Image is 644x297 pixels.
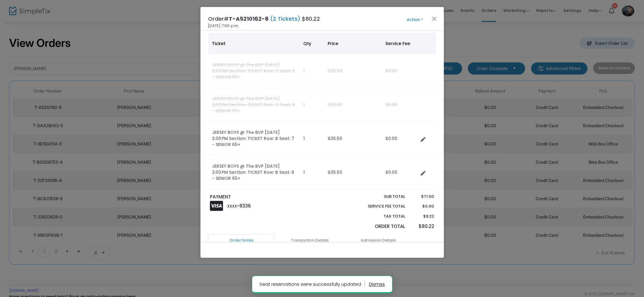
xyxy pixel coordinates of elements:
[208,15,320,23] h4: Order# $80.22
[411,194,434,200] p: $71.00
[382,88,418,122] td: $0.00
[208,155,300,189] td: JERSEY BOYS @ The BVP [DATE] 2:00 PM Section: TICKET Row: B Seat: 8 - SENIOR 65+
[208,88,300,122] td: JERSEY BOYS @ The BVP [DATE] 2:00 PM Section: TICKET Row: C Seat: 4 - SENIOR 65+
[430,15,438,23] button: Close
[300,54,324,88] td: 1
[300,122,324,155] td: 1
[300,155,324,189] td: 1
[324,122,382,155] td: $35.50
[208,54,300,88] td: JERSEY BOYS @ The BVP [DATE] 2:00 PM Section: TICKET Row: C Seat: 3 - SENIOR 65+
[382,122,418,155] td: $0.00
[354,194,406,200] p: Sub total
[237,203,251,209] span: -8336
[382,155,418,189] td: $0.00
[382,54,418,88] td: $0.00
[208,122,300,155] td: JERSEY BOYS @ The BVP [DATE] 2:00 PM Section: TICKET Row: B Seat: 7 - SENIOR 65+
[369,279,385,289] button: dismiss
[411,213,434,219] p: $9.22
[259,279,365,289] p: Seat reservations were successfully updated
[210,194,319,201] p: PAYMENT
[227,204,237,209] span: XXXX
[324,88,382,122] td: $35.50
[324,33,382,54] th: Price
[324,54,382,88] td: $35.50
[208,23,239,29] span: [DATE] 7:56 p.m.
[300,88,324,122] td: 1
[397,16,433,23] button: Action
[229,15,269,23] span: T-A5210162-8
[354,213,406,219] p: Tax Total
[324,155,382,189] td: $35.50
[411,223,434,230] p: $80.22
[277,234,343,247] a: Transaction Details
[208,33,300,54] th: Ticket
[382,33,418,54] th: Service Fee
[354,203,406,209] p: Service Fee Total
[208,234,275,247] a: Order Notes
[411,203,434,209] p: $0.00
[354,223,406,230] p: Order Total
[300,33,324,54] th: Qty
[208,33,436,189] div: Data table
[269,15,302,23] span: (2 Tickets)
[345,234,412,247] a: Admission Details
